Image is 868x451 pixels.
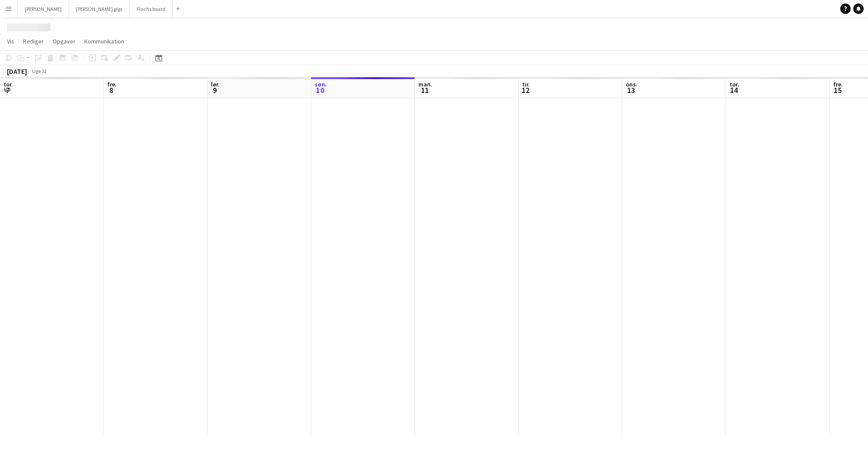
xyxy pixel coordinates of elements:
span: 13 [625,85,638,95]
div: [DATE] [7,67,27,76]
a: Opgaver [49,36,79,47]
span: Uge 32 [29,68,50,74]
span: 10 [313,85,327,95]
span: 15 [832,85,843,95]
span: 8 [106,85,117,95]
span: fre. [833,80,843,88]
span: Opgaver [53,37,76,45]
span: man. [418,80,432,88]
button: [PERSON_NAME] gigs [69,0,130,17]
span: Rediger [23,37,44,45]
span: tir. [522,80,530,88]
span: 9 [210,85,220,95]
span: tor. [3,80,13,88]
span: Kommunikation [84,37,124,45]
a: Kommunikation [81,36,128,47]
span: fre. [107,80,117,88]
span: tor. [730,80,739,88]
span: Vis [7,37,14,45]
a: Rediger [20,36,47,47]
a: Vis [3,36,18,47]
span: ons. [626,80,638,88]
span: 12 [521,85,530,95]
span: 7 [2,85,13,95]
span: søn. [315,80,327,88]
span: 11 [417,85,432,95]
button: [PERSON_NAME] [18,0,69,17]
span: 14 [728,85,739,95]
span: lør. [211,80,220,88]
button: Flachs board [130,0,173,17]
